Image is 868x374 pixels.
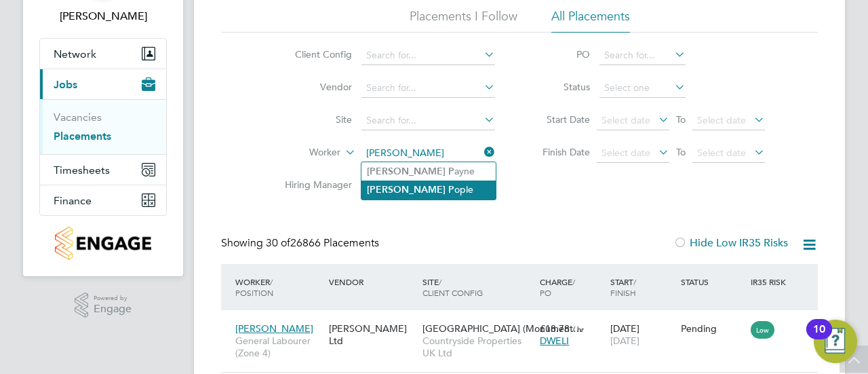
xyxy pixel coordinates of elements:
span: Countryside Properties UK Ltd [422,335,533,359]
span: General Labourer (Zone 4) [235,335,322,359]
span: To [672,143,690,161]
span: DWELI [540,335,569,347]
div: [PERSON_NAME] Ltd [325,316,419,354]
span: / hr [572,324,584,334]
span: / PO [540,276,575,298]
span: Select date [601,114,650,126]
a: [PERSON_NAME]General Labourer (Zone 4)[PERSON_NAME] Ltd[GEOGRAPHIC_DATA] (Monument…Countryside Pr... [232,315,818,326]
span: 30 of [266,236,290,250]
div: Pending [681,322,745,335]
span: Powered by [94,293,132,304]
span: / Client Config [422,276,483,298]
input: Search for... [361,111,495,130]
label: Worker [262,146,340,160]
div: Vendor [325,269,419,294]
div: Site [419,269,536,305]
li: ople [361,181,496,199]
div: 10 [813,329,825,347]
span: Timesheets [54,164,110,176]
button: Timesheets [40,155,166,185]
span: [DATE] [610,335,639,347]
span: Low [751,321,774,339]
span: [GEOGRAPHIC_DATA] (Monument… [422,322,583,335]
span: Select date [697,114,746,126]
b: P [448,166,454,177]
span: / Finish [610,276,636,298]
input: Search for... [361,144,495,163]
div: Showing [221,236,382,250]
label: PO [529,48,590,60]
button: Open Resource Center, 10 new notifications [814,320,857,363]
li: Placements I Follow [410,8,517,33]
button: Jobs [40,69,166,99]
label: Hiring Manager [274,179,352,191]
b: [PERSON_NAME] [367,184,446,195]
label: Vendor [274,81,352,93]
input: Search for... [599,46,686,65]
b: P [448,184,454,195]
span: Select date [601,147,650,159]
label: Hide Low IR35 Risks [673,236,788,250]
span: / Position [235,276,273,298]
div: Charge [536,269,607,305]
span: Finance [54,194,92,207]
label: Start Date [529,113,590,126]
input: Search for... [361,79,495,98]
span: Lloyd Holliday [39,8,167,24]
label: Finish Date [529,146,590,158]
b: [PERSON_NAME] [367,166,446,177]
input: Select one [599,79,686,98]
img: countryside-properties-logo-retina.png [55,227,151,260]
li: All Placements [551,8,630,33]
a: Go to home page [39,227,167,260]
div: Start [607,269,677,305]
button: Finance [40,185,166,215]
span: 26866 Placements [266,236,379,250]
button: Network [40,39,166,69]
span: To [672,111,690,128]
div: [DATE] [607,316,677,354]
span: Jobs [54,78,77,91]
div: Jobs [40,99,166,154]
label: Client Config [274,48,352,60]
a: Vacancies [54,111,102,124]
label: Status [529,81,590,93]
span: [PERSON_NAME] [235,322,313,335]
div: Worker [232,269,325,305]
span: Select date [697,147,746,159]
span: Network [54,48,96,60]
a: Placements [54,130,111,143]
span: £18.78 [540,322,570,335]
li: ayne [361,162,496,181]
label: Site [274,113,352,126]
div: IR35 Risk [747,269,794,294]
input: Search for... [361,46,495,65]
a: Powered byEngage [75,293,132,318]
div: Status [677,269,748,294]
span: Engage [94,303,132,315]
